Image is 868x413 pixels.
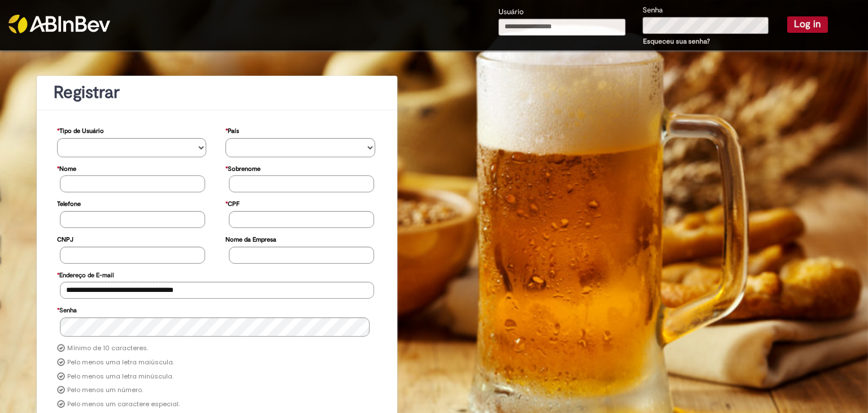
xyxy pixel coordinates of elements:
[643,5,663,16] label: Senha
[67,344,148,353] label: Mínimo de 10 caracteres.
[57,301,77,317] label: Senha
[57,230,73,247] label: CNPJ
[57,160,76,176] label: Nome
[67,358,174,367] label: Pelo menos uma letra maiúscula.
[8,15,110,33] img: ABInbev-white.png
[57,266,114,282] label: Endereço de E-mail
[67,372,173,381] label: Pelo menos uma letra minúscula.
[498,7,524,18] label: Usuário
[225,122,239,138] label: País
[225,195,240,211] label: CPF
[643,37,710,46] a: Esqueceu sua senha?
[57,195,81,211] label: Telefone
[225,230,276,247] label: Nome da Empresa
[225,160,261,176] label: Sobrenome
[54,83,380,102] h1: Registrar
[67,400,180,409] label: Pelo menos um caractere especial.
[57,122,104,138] label: Tipo de Usuário
[787,16,828,32] button: Log in
[67,386,143,395] label: Pelo menos um número.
